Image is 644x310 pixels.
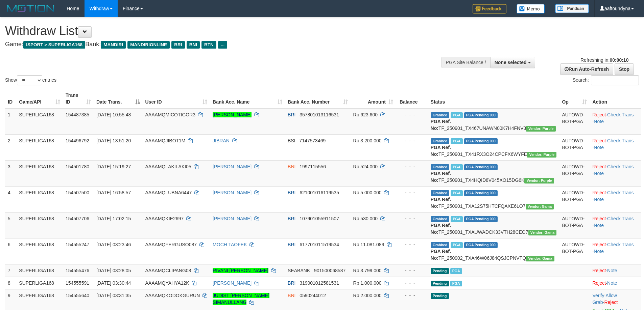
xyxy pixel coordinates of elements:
[428,160,559,186] td: TF_250901_TX4HQID8V045XO15DG6K
[213,138,230,143] a: JIBRAN
[590,264,641,277] td: ·
[590,238,641,264] td: · ·
[594,223,604,228] a: Note
[94,89,143,108] th: Date Trans.: activate to sort column descending
[559,238,590,264] td: AUTOWD-BOT-PGA
[300,112,339,117] span: Copy 357801013116531 to clipboard
[559,160,590,186] td: AUTOWD-BOT-PGA
[353,293,382,298] span: Rp 2.000.000
[590,277,641,289] td: ·
[5,41,423,48] h4: Game: Bank:
[145,268,191,273] span: AAAAMQCLIPANG08
[428,134,559,160] td: TF_250901_TX41RX3O24CPCFX6WYFE
[592,164,606,169] a: Reject
[288,280,295,286] span: BRI
[300,164,326,169] span: Copy 1997115556 to clipboard
[594,249,604,254] a: Note
[451,112,462,118] span: Marked by aafandaneth
[210,89,285,108] th: Bank Acc. Name: activate to sort column ascending
[353,112,378,117] span: Rp 623.600
[451,164,462,170] span: Marked by aafsoycanthlai
[66,190,89,195] span: 154507500
[399,189,425,196] div: - - -
[590,160,641,186] td: · ·
[96,138,131,143] span: [DATE] 13:51:20
[607,190,634,195] a: Check Trans
[353,164,378,169] span: Rp 524.000
[213,216,252,221] a: [PERSON_NAME]
[288,242,295,247] span: BRI
[288,164,295,169] span: BNI
[351,89,396,108] th: Amount: activate to sort column ascending
[288,293,295,298] span: BNI
[560,63,613,75] a: Run Auto-Refresh
[63,89,94,108] th: Trans ID: activate to sort column ascending
[464,164,498,170] span: PGA Pending
[399,241,425,248] div: - - -
[145,280,189,286] span: AAAAMQYAHYA12K
[353,216,378,221] span: Rp 530.000
[5,160,16,186] td: 3
[218,41,227,49] span: ...
[145,293,200,298] span: AAAAMQKODOKGURUN
[66,164,89,169] span: 154501780
[431,171,451,183] b: PGA Ref. No:
[451,138,462,144] span: Marked by aafsoumeymey
[615,63,634,75] a: Stop
[431,242,450,248] span: Grabbed
[96,268,131,273] span: [DATE] 03:28:05
[604,300,618,305] a: Reject
[66,293,89,298] span: 154555640
[594,145,604,150] a: Note
[594,119,604,124] a: Note
[17,75,42,85] select: Showentries
[145,112,196,117] span: AAAAMQMICOTIGOR3
[16,277,63,289] td: SUPERLIGA168
[592,242,606,247] a: Reject
[526,256,554,261] span: Vendor URL: https://trx31.1velocity.biz
[299,138,326,143] span: Copy 7147573469 to clipboard
[213,293,269,305] a: JUDIST [PERSON_NAME] SIMANULLANG
[5,24,423,38] h1: Withdraw List
[201,41,216,49] span: BTN
[450,281,462,286] span: Marked by aafchoeunmanni
[607,268,617,273] a: Note
[145,138,186,143] span: AAAAMQJIBOT1M
[528,230,557,235] span: Vendor URL: https://trx31.1velocity.biz
[592,293,617,305] span: ·
[16,160,63,186] td: SUPERLIGA168
[559,186,590,212] td: AUTOWD-BOT-PGA
[555,4,589,13] img: panduan.png
[96,242,131,247] span: [DATE] 03:23:46
[96,293,131,298] span: [DATE] 03:31:35
[353,280,382,286] span: Rp 1.000.000
[590,89,641,108] th: Action
[399,111,425,118] div: - - -
[559,212,590,238] td: AUTOWD-BOT-PGA
[145,216,184,221] span: AAAAMQKIE2697
[431,164,450,170] span: Grabbed
[590,108,641,135] td: · ·
[16,89,63,108] th: Game/API: activate to sort column ascending
[23,41,85,49] span: ISPORT > SUPERLIGA168
[213,280,252,286] a: [PERSON_NAME]
[101,41,126,49] span: MANDIRI
[451,242,462,248] span: Marked by aafchoeunmanni
[592,112,606,117] a: Reject
[16,238,63,264] td: SUPERLIGA168
[213,268,268,273] a: RIVANI [PERSON_NAME]
[592,190,606,195] a: Reject
[300,293,326,298] span: Copy 0590244012 to clipboard
[5,212,16,238] td: 5
[431,112,450,118] span: Grabbed
[399,292,425,299] div: - - -
[464,242,498,248] span: PGA Pending
[527,152,556,158] span: Vendor URL: https://trx4.1velocity.biz
[5,89,16,108] th: ID
[607,138,634,143] a: Check Trans
[592,280,606,286] a: Reject
[288,138,295,143] span: BSI
[431,216,450,222] span: Grabbed
[591,75,639,85] input: Search:
[288,216,295,221] span: BRI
